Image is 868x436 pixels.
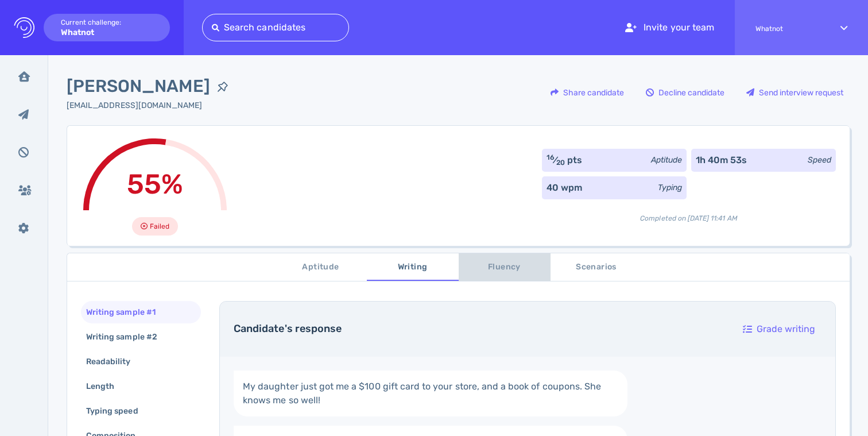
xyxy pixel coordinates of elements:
[466,260,544,275] span: Fluency
[640,79,731,106] button: Decline candidate
[547,153,583,167] div: ⁄ pts
[808,154,831,166] div: Speed
[84,403,152,419] div: Typing speed
[547,153,555,161] sup: 16
[547,181,582,195] div: 40 wpm
[651,154,682,166] div: Aptitude
[737,316,821,342] div: Grade writing
[234,371,627,416] a: My daughter just got me a $100 gift card to your store, and a book of coupons. She knows me so well!
[696,153,747,167] div: 1h 40m 53s
[741,79,849,106] div: Send interview request
[544,79,630,106] button: Share candidate
[542,204,836,223] div: Completed on [DATE] 11:41 AM
[67,74,210,99] span: [PERSON_NAME]
[374,260,452,275] span: Writing
[556,159,565,167] sub: 20
[84,378,128,395] div: Length
[67,99,235,111] div: Click to copy the email address
[557,260,635,275] span: Scenarios
[737,315,821,343] button: Grade writing
[150,219,169,233] span: Failed
[755,25,820,33] span: Whatnot
[740,79,850,106] button: Send interview request
[234,323,723,335] h4: Candidate's response
[84,304,169,321] div: Writing sample #1
[545,79,630,106] div: Share candidate
[640,79,730,106] div: Decline candidate
[84,353,145,370] div: Readability
[282,260,360,275] span: Aptitude
[84,329,171,345] div: Writing sample #2
[127,168,183,200] span: 55%
[658,182,682,194] div: Typing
